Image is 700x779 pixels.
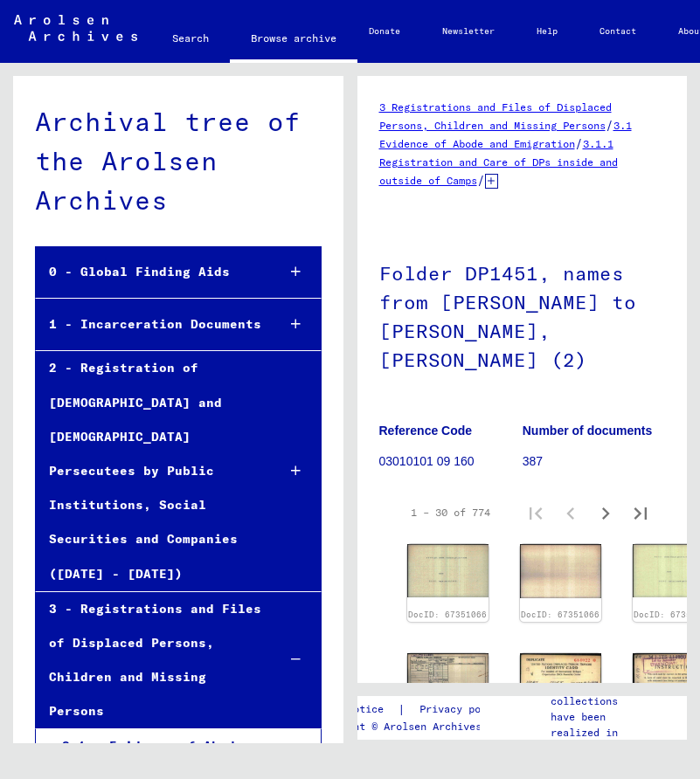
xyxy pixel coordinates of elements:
a: DocID: 67351066 [408,610,487,619]
a: Newsletter [421,10,516,52]
a: DocID: 67351066 [521,610,600,619]
a: Contact [579,10,657,52]
div: Archival tree of the Arolsen Archives [35,102,322,220]
img: 002.jpg [520,544,601,598]
div: | [310,700,526,719]
a: Donate [348,10,421,52]
button: Last page [623,495,658,530]
div: 2 - Registration of [DEMOGRAPHIC_DATA] and [DEMOGRAPHIC_DATA] Persecutees by Public Institutions,... [36,351,263,590]
a: Browse archive [230,17,357,63]
p: 387 [523,452,665,471]
img: 002.jpg [407,653,489,705]
button: Next page [588,495,623,530]
b: Number of documents [523,424,653,438]
a: Search [151,17,230,59]
p: 03010101 09 160 [379,452,522,471]
img: 001.jpg [520,653,601,760]
button: First page [518,495,553,530]
img: Arolsen_neg.svg [14,15,137,41]
span: / [477,172,485,188]
p: Copyright © Arolsen Archives, 2021 [310,719,526,734]
a: Privacy policy [405,700,526,719]
div: 1 - Incarceration Documents [36,307,263,341]
b: Reference Code [379,424,473,438]
a: 3 Registrations and Files of Displaced Persons, Children and Missing Persons [379,100,612,132]
h1: Folder DP1451, names from [PERSON_NAME] to [PERSON_NAME], [PERSON_NAME] (2) [379,233,666,396]
div: 0 - Global Finding Aids [36,255,263,289]
span: / [575,135,583,151]
a: 3.1.1 Registration and Care of DPs inside and outside of Camps [379,137,618,187]
button: Previous page [553,495,588,530]
div: 3 - Registrations and Files of Displaced Persons, Children and Missing Persons [36,592,263,729]
div: 1 – 30 of 774 [411,505,490,520]
span: / [606,117,613,133]
a: Help [516,10,579,52]
img: 001.jpg [407,544,489,597]
p: have been realized in partnership with [551,709,645,772]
